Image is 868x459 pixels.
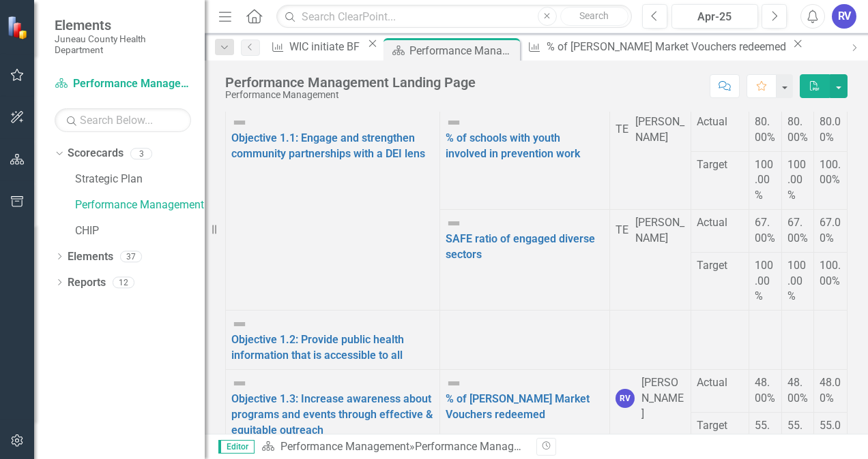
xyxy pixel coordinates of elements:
[547,38,790,55] div: % of [PERSON_NAME] Market Vouchers redeemed
[820,259,841,287] span: 100.00%
[231,131,425,160] a: Objective 1.1: Engage and strengthen community partnerships with a DEI lens
[55,17,191,33] span: Elements
[814,252,848,311] td: Double-Click to Edit
[75,223,205,239] a: CHIP
[616,122,628,138] div: TE
[814,210,848,253] td: Double-Click to Edit
[231,392,433,437] a: Objective 1.3: Increase awareness about programs and events through effective & equitable outreach
[671,4,758,29] button: Apr-25
[55,108,191,132] input: Search Below...
[280,440,409,453] a: Performance Management
[7,15,31,39] img: ClearPoint Strategy
[635,114,686,146] div: [PERSON_NAME]
[749,108,782,151] td: Double-Click to Edit
[609,210,691,311] td: Double-Click to Edit
[231,333,404,362] a: Objective 1.2: Provide public health information that is accessible to all
[787,419,808,447] span: 55.00%
[446,232,595,261] a: SAFE ratio of engaged diverse sectors
[616,389,635,408] div: RV
[697,158,727,171] span: Target
[641,375,686,422] div: [PERSON_NAME]
[697,259,727,272] span: Target
[781,369,814,412] td: Double-Click to Edit
[832,4,856,29] button: RV
[820,115,841,144] span: 80.00%
[75,197,205,213] a: Performance Management
[691,369,749,412] td: Double-Click to Edit
[676,9,753,25] div: Apr-25
[781,252,814,311] td: Double-Click to Edit
[440,108,609,209] td: Double-Click to Edit Right Click for Context Menu
[787,216,808,244] span: 67.00%
[781,210,814,253] td: Double-Click to Edit
[616,223,628,238] div: TE
[787,376,808,405] span: 48.00%
[68,146,124,161] a: Scorecards
[225,90,476,100] div: Performance Management
[68,249,113,265] a: Elements
[113,276,134,288] div: 12
[697,419,727,432] span: Target
[755,259,773,303] span: 100.00%
[691,210,749,253] td: Double-Click to Edit
[226,108,440,310] td: Double-Click to Edit Right Click for Context Menu
[579,10,609,21] span: Search
[820,376,841,405] span: 48.00%
[697,216,727,229] span: Actual
[231,114,248,131] img: Not Defined
[814,108,848,151] td: Double-Click to Edit
[130,148,152,159] div: 3
[814,151,848,210] td: Double-Click to Edit
[787,115,808,144] span: 80.00%
[781,151,814,210] td: Double-Click to Edit
[749,210,782,253] td: Double-Click to Edit
[446,375,462,392] img: Not Defined
[75,172,205,187] a: Strategic Plan
[820,216,841,244] span: 67.00%
[749,252,782,311] td: Double-Click to Edit
[225,75,476,90] div: Performance Management Landing Page
[781,412,814,455] td: Double-Click to Edit
[276,5,632,29] input: Search ClearPoint...
[755,419,775,447] span: 55.00%
[231,375,248,392] img: Not Defined
[635,215,686,247] div: [PERSON_NAME]
[755,115,775,144] span: 80.00%
[787,259,806,303] span: 100.00%
[440,210,609,311] td: Double-Click to Edit Right Click for Context Menu
[749,369,782,412] td: Double-Click to Edit
[787,158,806,202] span: 100.00%
[749,151,782,210] td: Double-Click to Edit
[446,215,462,232] img: Not Defined
[781,108,814,151] td: Double-Click to Edit
[446,131,580,160] a: % of schools with youth involved in prevention work
[267,38,364,55] a: WIC initiate BF
[560,7,628,26] button: Search
[226,311,440,370] td: Double-Click to Edit Right Click for Context Menu
[446,114,462,131] img: Not Defined
[691,412,749,455] td: Double-Click to Edit
[749,412,782,455] td: Double-Click to Edit
[409,42,517,59] div: Performance Management Landing Page
[68,275,106,291] a: Reports
[120,251,142,262] div: 37
[609,108,691,209] td: Double-Click to Edit
[697,115,727,128] span: Actual
[440,369,609,454] td: Double-Click to Edit Right Click for Context Menu
[446,392,590,421] a: % of [PERSON_NAME] Market Vouchers redeemed
[523,38,789,55] a: % of [PERSON_NAME] Market Vouchers redeemed
[218,440,255,454] span: Editor
[814,369,848,412] td: Double-Click to Edit
[691,108,749,151] td: Double-Click to Edit
[609,369,691,454] td: Double-Click to Edit
[415,440,613,453] div: Performance Management Landing Page
[814,412,848,455] td: Double-Click to Edit
[697,376,727,389] span: Actual
[755,158,773,202] span: 100.00%
[691,252,749,311] td: Double-Click to Edit
[55,76,191,92] a: Performance Management
[755,216,775,244] span: 67.00%
[691,151,749,210] td: Double-Click to Edit
[289,38,364,55] div: WIC initiate BF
